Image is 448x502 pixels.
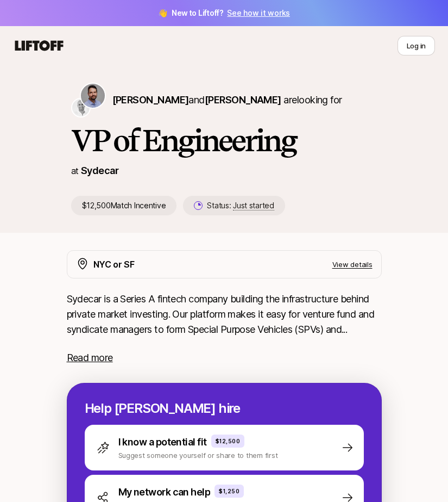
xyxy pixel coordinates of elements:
[67,352,113,363] span: Read more
[112,92,342,108] p: are looking for
[85,401,364,416] p: Help [PERSON_NAME] hire
[233,201,274,210] span: Just started
[67,292,382,337] p: Sydecar is a Series A fintech company building the infrastructure behind private market investing...
[118,435,207,450] p: I know a potential fit
[207,199,274,212] p: Status:
[227,8,290,17] a: See how it works
[118,450,278,461] p: Suggest someone yourself or share to them first
[72,99,90,116] img: Nik Talreja
[158,7,290,20] span: 👋 New to Liftoff?
[81,84,105,108] img: Adam Hill
[118,485,211,500] p: My network can help
[188,94,281,106] span: and
[397,36,435,55] button: Log in
[71,196,177,215] p: $12,500 Match Incentive
[71,124,377,157] h1: VP of Engineering
[332,259,373,270] p: View details
[93,257,135,271] p: NYC or SF
[205,94,281,106] span: [PERSON_NAME]
[219,487,239,495] p: $1,250
[81,165,118,176] a: Sydecar
[216,437,241,445] p: $12,500
[112,94,189,106] span: [PERSON_NAME]
[71,164,79,178] p: at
